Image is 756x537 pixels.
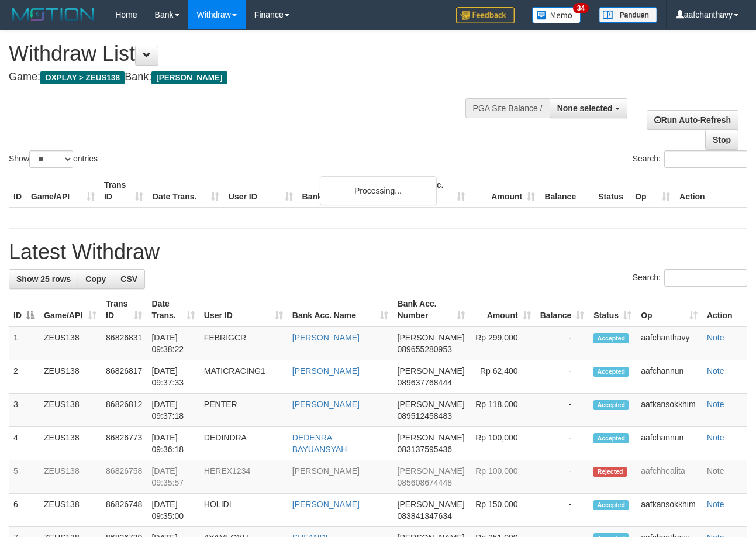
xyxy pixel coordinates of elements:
[9,42,492,66] h1: Withdraw List
[101,427,147,460] td: 86826773
[39,494,101,527] td: ZEUS138
[593,174,630,208] th: Status
[540,174,593,208] th: Balance
[589,293,636,326] th: Status: activate to sort column ascending
[199,293,288,326] th: User ID: activate to sort column ascending
[633,269,747,287] label: Search:
[9,427,39,460] td: 4
[101,360,147,394] td: 86826817
[398,400,465,409] span: [PERSON_NAME]
[39,460,101,494] td: ZEUS138
[647,110,738,130] a: Run Auto-Refresh
[9,174,26,208] th: ID
[399,174,470,208] th: Bank Acc. Number
[707,400,724,409] a: Note
[39,427,101,460] td: ZEUS138
[9,494,39,527] td: 6
[593,367,629,377] span: Accepted
[398,333,465,342] span: [PERSON_NAME]
[536,494,589,527] td: -
[398,433,465,442] span: [PERSON_NAME]
[636,494,702,527] td: aafkansokkhim
[398,500,465,509] span: [PERSON_NAME]
[147,360,199,394] td: [DATE] 09:37:33
[39,394,101,427] td: ZEUS138
[398,366,465,376] span: [PERSON_NAME]
[40,71,125,84] span: OXPLAY > ZEUS138
[199,394,288,427] td: PENTER
[465,98,550,118] div: PGA Site Balance /
[550,98,627,118] button: None selected
[470,174,540,208] th: Amount
[292,333,360,342] a: [PERSON_NAME]
[532,7,581,23] img: Button%20Memo.svg
[99,174,148,208] th: Trans ID
[288,293,393,326] th: Bank Acc. Name: activate to sort column ascending
[636,460,702,494] td: aafchhealita
[147,293,199,326] th: Date Trans.: activate to sort column ascending
[39,326,101,360] td: ZEUS138
[199,360,288,394] td: MATICRACING1
[9,460,39,494] td: 5
[78,269,113,289] a: Copy
[633,150,747,168] label: Search:
[707,333,724,342] a: Note
[101,494,147,527] td: 86826748
[9,269,78,289] a: Show 25 rows
[398,378,452,387] span: Copy 089637768444 to clipboard
[199,494,288,527] td: HOLIDI
[292,500,360,509] a: [PERSON_NAME]
[536,394,589,427] td: -
[101,293,147,326] th: Trans ID: activate to sort column ascending
[593,400,629,410] span: Accepted
[398,466,465,476] span: [PERSON_NAME]
[9,71,492,83] h4: Game: Bank:
[298,174,400,208] th: Bank Acc. Name
[199,427,288,460] td: DEDINDRA
[9,293,39,326] th: ID: activate to sort column descending
[664,269,747,287] input: Search:
[636,360,702,394] td: aafchannun
[39,293,101,326] th: Game/API: activate to sort column ascending
[636,326,702,360] td: aafchanthavy
[470,494,536,527] td: Rp 150,000
[292,400,360,409] a: [PERSON_NAME]
[113,269,145,289] a: CSV
[636,293,702,326] th: Op: activate to sort column ascending
[199,460,288,494] td: HEREX1234
[636,394,702,427] td: aafkansokkhim
[536,427,589,460] td: -
[101,326,147,360] td: 86826831
[147,494,199,527] td: [DATE] 09:35:00
[470,460,536,494] td: Rp 100,000
[292,466,360,476] a: [PERSON_NAME]
[85,274,106,284] span: Copy
[470,326,536,360] td: Rp 299,000
[536,326,589,360] td: -
[470,360,536,394] td: Rp 62,400
[593,333,629,343] span: Accepted
[320,176,437,205] div: Processing...
[147,326,199,360] td: [DATE] 09:38:22
[707,433,724,442] a: Note
[9,6,98,23] img: MOTION_logo.png
[470,293,536,326] th: Amount: activate to sort column ascending
[393,293,470,326] th: Bank Acc. Number: activate to sort column ascending
[292,433,347,454] a: DEDENRA BAYUANSYAH
[456,7,515,23] img: Feedback.jpg
[573,3,589,13] span: 34
[470,394,536,427] td: Rp 118,000
[398,478,452,487] span: Copy 085608674448 to clipboard
[470,427,536,460] td: Rp 100,000
[702,293,747,326] th: Action
[39,360,101,394] td: ZEUS138
[636,427,702,460] td: aafchannun
[536,460,589,494] td: -
[630,174,675,208] th: Op
[101,460,147,494] td: 86826758
[675,174,747,208] th: Action
[151,71,227,84] span: [PERSON_NAME]
[29,150,73,168] select: Showentries
[147,394,199,427] td: [DATE] 09:37:18
[16,274,71,284] span: Show 25 rows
